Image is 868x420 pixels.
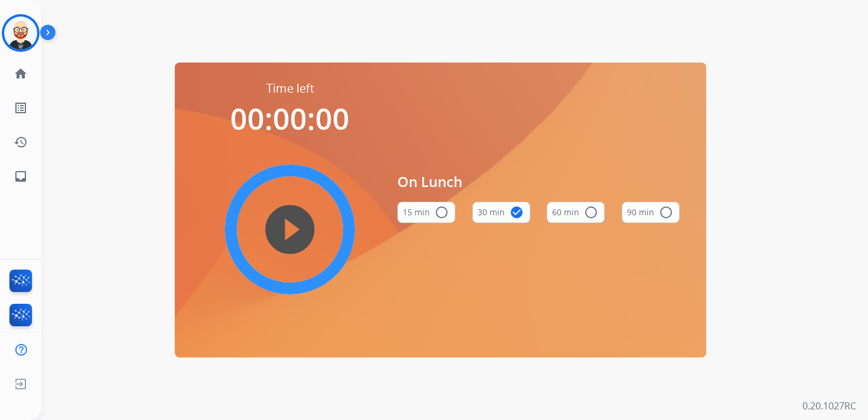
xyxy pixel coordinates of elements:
[14,101,28,115] mat-icon: list_alt
[435,205,449,219] mat-icon: radio_button_unchecked
[472,202,530,223] button: 30 min
[547,202,605,223] button: 60 min
[397,171,680,192] span: On Lunch
[584,205,598,219] mat-icon: radio_button_unchecked
[14,169,28,183] mat-icon: inbox
[14,67,28,81] mat-icon: home
[802,399,856,413] p: 0.20.1027RC
[14,135,28,149] mat-icon: history
[230,99,350,139] span: 00:00:00
[4,17,37,50] img: avatar
[659,205,673,219] mat-icon: radio_button_unchecked
[510,205,524,219] mat-icon: check_circle
[283,222,297,237] mat-icon: play_circle_filled
[622,202,680,223] button: 90 min
[266,80,314,97] span: Time left
[397,202,455,223] button: 15 min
